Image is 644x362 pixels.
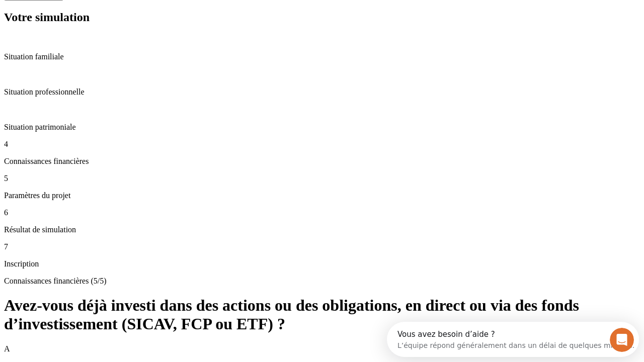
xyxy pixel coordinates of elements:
p: Situation patrimoniale [4,123,640,132]
p: A [4,344,640,353]
p: 6 [4,208,640,217]
p: Résultat de simulation [4,225,640,234]
div: Ouvrir le Messenger Intercom [4,4,277,32]
h1: Avez-vous déjà investi dans des actions ou des obligations, en direct ou via des fonds d’investis... [4,296,640,333]
p: Situation familiale [4,52,640,61]
iframe: Intercom live chat discovery launcher [387,322,639,357]
p: Connaissances financières (5/5) [4,277,640,286]
p: 5 [4,174,640,183]
div: Vous avez besoin d’aide ? [11,9,248,17]
p: Connaissances financières [4,157,640,166]
h2: Votre simulation [4,11,640,24]
p: Inscription [4,259,640,268]
p: 7 [4,242,640,251]
p: Paramètres du projet [4,191,640,200]
p: Situation professionnelle [4,87,640,97]
iframe: Intercom live chat [610,328,634,352]
p: 4 [4,140,640,149]
div: L’équipe répond généralement dans un délai de quelques minutes. [11,17,248,27]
